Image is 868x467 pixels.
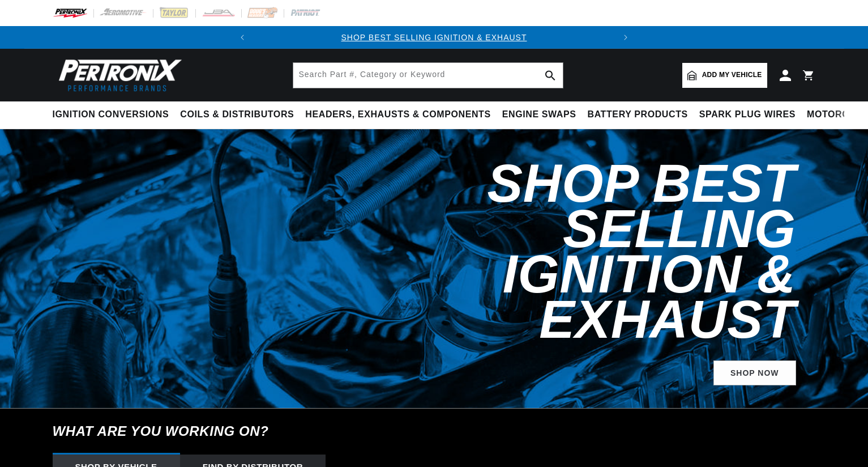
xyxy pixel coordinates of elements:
button: Translation missing: en.sections.announcements.previous_announcement [231,26,254,49]
span: Add my vehicle [702,70,762,80]
span: Battery Products [588,109,688,121]
span: Headers, Exhausts & Components [305,109,490,121]
slideshow-component: Translation missing: en.sections.announcements.announcement_bar [24,26,844,49]
summary: Ignition Conversions [53,101,175,128]
summary: Battery Products [582,101,694,128]
a: Add my vehicle [682,63,767,88]
div: Announcement [254,31,614,44]
img: Pertronix [53,56,183,95]
a: SHOP NOW [713,360,796,386]
summary: Spark Plug Wires [694,101,801,128]
span: Ignition Conversions [53,109,169,121]
div: 1 of 2 [254,31,614,44]
span: Engine Swaps [502,109,576,121]
summary: Coils & Distributors [174,101,300,128]
h2: Shop Best Selling Ignition & Exhaust [312,161,796,342]
summary: Engine Swaps [497,101,582,128]
span: Coils & Distributors [180,109,294,121]
h6: What are you working on? [24,409,844,454]
a: SHOP BEST SELLING IGNITION & EXHAUST [341,33,527,42]
summary: Headers, Exhausts & Components [300,101,496,128]
button: search button [538,63,563,88]
span: Spark Plug Wires [699,109,796,121]
input: Search Part #, Category or Keyword [293,63,563,88]
button: Translation missing: en.sections.announcements.next_announcement [614,26,637,49]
